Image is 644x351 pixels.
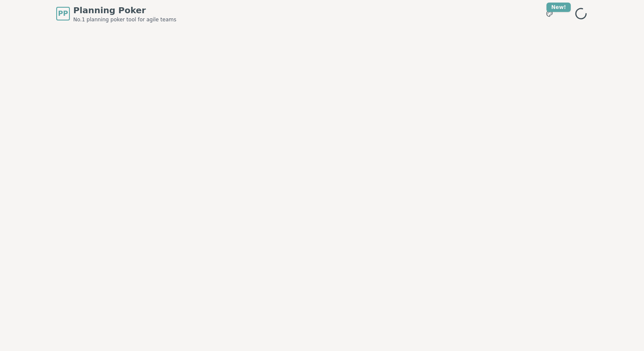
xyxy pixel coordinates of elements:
span: PP [58,9,68,19]
div: New! [546,3,571,12]
span: Planning Poker [73,4,176,16]
button: New! [542,6,557,21]
span: No.1 planning poker tool for agile teams [73,16,176,23]
a: PPPlanning PokerNo.1 planning poker tool for agile teams [56,4,176,23]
